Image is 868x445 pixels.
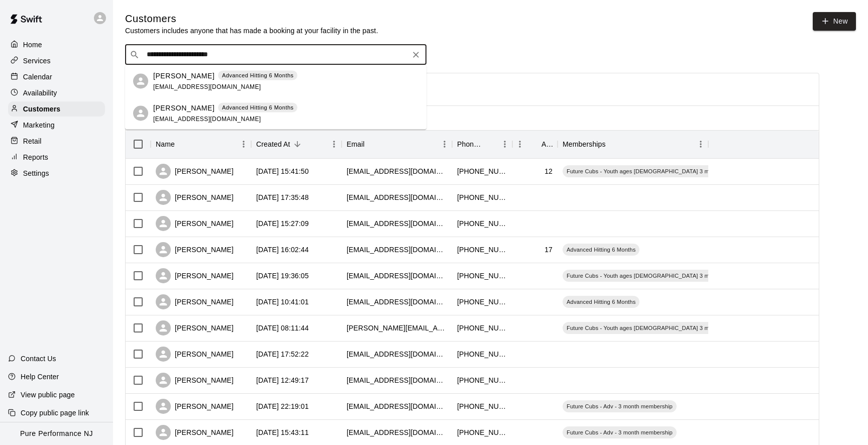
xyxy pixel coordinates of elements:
[347,192,447,202] div: gibirobert1@gmail.com
[153,102,214,113] p: [PERSON_NAME]
[156,130,175,158] div: Name
[133,106,148,121] div: Judah Fernandez
[156,425,234,440] div: [PERSON_NAME]
[563,130,606,158] div: Memberships
[23,56,51,66] p: Services
[347,427,447,437] div: dinoulla@yahoo.com
[409,48,423,62] button: Clear
[153,83,261,90] span: [EMAIL_ADDRESS][DOMAIN_NAME]
[563,298,639,306] span: Advanced Hitting 6 Months
[256,323,309,333] div: 2025-08-31 08:11:44
[156,320,234,336] div: [PERSON_NAME]
[483,137,497,151] button: Sort
[347,349,447,359] div: mmarchiano@me.com
[256,166,309,176] div: 2025-09-16 15:41:50
[23,120,55,130] p: Marketing
[21,372,59,382] p: Help Center
[175,137,189,151] button: Sort
[347,130,365,158] div: Email
[125,45,426,65] div: Search customers by name or email
[693,137,708,152] button: Menu
[347,375,447,385] div: jersekid@gmail.com
[21,390,75,400] p: View public page
[222,103,293,112] p: Advanced Hitting 6 Months
[156,164,234,179] div: [PERSON_NAME]
[563,244,639,256] div: Advanced Hitting 6 Months
[236,137,251,152] button: Menu
[457,375,507,385] div: +12019788544
[23,88,57,98] p: Availability
[457,192,507,202] div: +19732242418
[256,245,309,255] div: 2025-09-03 16:02:44
[8,101,105,117] a: Customers
[156,216,234,231] div: [PERSON_NAME]
[21,408,89,418] p: Copy public page link
[512,137,527,152] button: Menu
[457,427,507,437] div: +19738640727
[527,137,541,151] button: Sort
[156,373,234,388] div: [PERSON_NAME]
[347,218,447,229] div: heatherhornyak1@gmail.com
[156,347,234,362] div: [PERSON_NAME]
[541,130,553,158] div: Age
[156,268,234,283] div: [PERSON_NAME]
[256,427,309,437] div: 2025-08-28 15:43:11
[497,137,512,152] button: Menu
[21,354,56,364] p: Contact Us
[457,130,483,158] div: Phone Number
[457,401,507,411] div: +19736103382
[563,402,677,410] span: Future Cubs - Adv - 3 month membership
[8,134,105,149] a: Retail
[8,85,105,100] a: Availability
[457,245,507,255] div: +19739759514
[290,137,304,151] button: Sort
[563,246,639,254] span: Advanced Hitting 6 Months
[457,297,507,307] div: +18624854357
[563,400,677,412] div: Future Cubs - Adv - 3 month membership
[563,428,677,436] span: Future Cubs - Adv - 3 month membership
[256,349,309,359] div: 2025-08-29 17:52:22
[563,426,677,438] div: Future Cubs - Adv - 3 month membership
[327,137,342,152] button: Menu
[457,349,507,359] div: +12012209736
[347,297,447,307] div: jliquore@gmail.com
[23,168,49,178] p: Settings
[437,137,452,152] button: Menu
[256,401,309,411] div: 2025-08-28 22:19:01
[558,130,708,158] div: Memberships
[347,323,447,333] div: rodia.michael@gmail.com
[125,12,378,26] h5: Customers
[563,272,758,280] span: Future Cubs - Youth ages [DEMOGRAPHIC_DATA] 3 month membership
[347,271,447,281] div: lesliesalmonotr@gmail.com
[563,167,758,175] span: Future Cubs - Youth ages [DEMOGRAPHIC_DATA] 3 month membership
[153,115,261,122] span: [EMAIL_ADDRESS][DOMAIN_NAME]
[457,218,507,229] div: +18622079087
[156,242,234,257] div: [PERSON_NAME]
[256,130,290,158] div: Created At
[365,137,379,151] button: Sort
[251,130,342,158] div: Created At
[512,130,558,158] div: Age
[8,69,105,84] a: Calendar
[813,12,856,31] a: New
[151,130,251,158] div: Name
[133,74,148,89] div: Angela Fernandez
[256,375,309,385] div: 2025-08-29 12:49:17
[8,118,105,133] a: Marketing
[8,37,105,52] a: Home
[256,297,309,307] div: 2025-09-02 10:41:01
[8,166,105,181] a: Settings
[347,166,447,176] div: miragliakatie3@gmail.com
[452,130,512,158] div: Phone Number
[156,190,234,205] div: [PERSON_NAME]
[347,245,447,255] div: masonswilson.24@gmail.com
[563,296,639,308] div: Advanced Hitting 6 Months
[23,152,48,162] p: Reports
[256,218,309,229] div: 2025-09-06 15:27:09
[545,245,553,255] div: 17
